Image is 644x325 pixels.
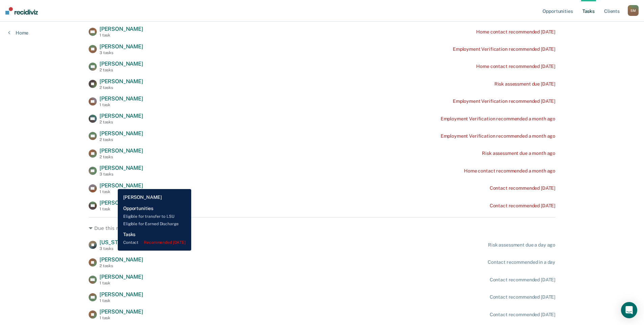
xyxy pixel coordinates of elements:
div: 1 task [99,281,143,285]
div: 3 tasks [99,246,173,251]
div: Open Intercom Messenger [621,302,637,318]
a: Home [8,30,28,36]
div: S M [628,5,639,16]
span: [PERSON_NAME] [99,95,143,102]
span: [PERSON_NAME] [99,78,143,85]
div: Contact recommended in a day [488,259,555,265]
div: 2 tasks [99,137,143,142]
img: Recidiviz [5,7,38,15]
span: [PERSON_NAME] [99,165,143,171]
span: [PERSON_NAME] [99,182,143,189]
div: Employment Verification recommended a month ago [441,116,555,122]
div: 3 tasks [99,50,143,55]
span: [PERSON_NAME] [99,291,143,298]
div: 1 task [99,189,143,194]
div: Contact recommended [DATE] [490,185,555,191]
div: Risk assessment due a day ago [488,242,555,248]
span: [PERSON_NAME] [99,113,143,119]
div: Home contact recommended a month ago [464,168,555,174]
div: Employment Verification recommended a month ago [441,133,555,139]
div: 1 task [99,207,143,211]
div: 3 tasks [99,172,143,177]
span: [PERSON_NAME] [99,26,143,32]
div: Contact recommended [DATE] [490,277,555,283]
span: [US_STATE][PERSON_NAME] [99,239,173,246]
div: 2 tasks [99,85,143,90]
div: 2 tasks [99,120,143,124]
div: Risk assessment due [DATE] [494,81,555,87]
div: Risk assessment due a month ago [482,150,555,156]
div: Contact recommended [DATE] [490,294,555,300]
div: 2 tasks [99,263,143,268]
div: Home contact recommended [DATE] [476,64,555,69]
div: 2 tasks [99,155,143,159]
span: 14 [133,223,147,234]
span: [PERSON_NAME] [99,200,143,206]
div: 1 task [99,102,143,107]
span: [PERSON_NAME] [99,61,143,67]
div: Contact recommended [DATE] [490,203,555,209]
div: 1 task [99,33,143,38]
div: Contact recommended [DATE] [490,312,555,318]
div: Home contact recommended [DATE] [476,29,555,35]
div: Employment Verification recommended [DATE] [453,46,555,52]
div: Due this month 14 [89,223,555,234]
span: [PERSON_NAME] [99,43,143,50]
span: [PERSON_NAME] [99,274,143,280]
div: Employment Verification recommended [DATE] [453,98,555,104]
div: 2 tasks [99,68,143,72]
span: [PERSON_NAME] [99,256,143,263]
span: [PERSON_NAME] [99,308,143,315]
button: SM [628,5,639,16]
span: [PERSON_NAME] [99,147,143,154]
span: [PERSON_NAME] [99,130,143,137]
div: 1 task [99,298,143,303]
div: 1 task [99,316,143,320]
